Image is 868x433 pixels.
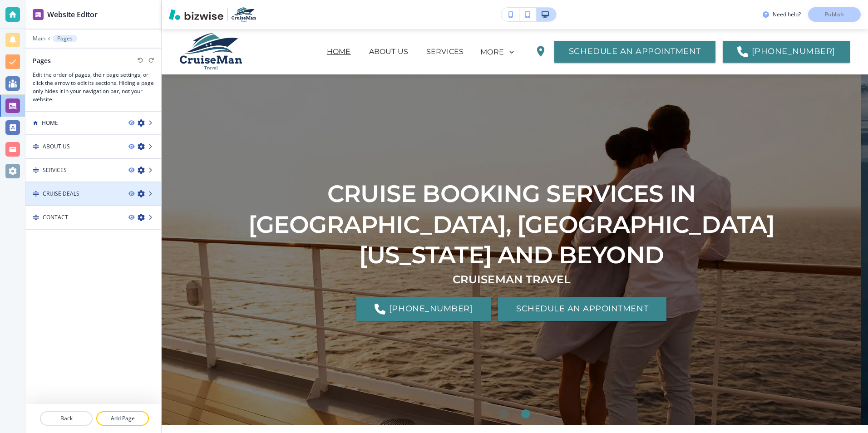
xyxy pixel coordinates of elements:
div: DragCONTACT [25,206,161,230]
img: CruiseMan Travel [180,33,271,69]
button: Main [33,35,45,42]
h4: SERVICES [43,166,67,174]
p: Pages [57,35,73,42]
div: HOME [25,112,161,135]
h2: Pages [33,56,51,65]
img: Drag [33,214,39,221]
img: Bizwise Logo [169,9,223,20]
h4: ABOUT US [43,143,70,151]
div: DragABOUT US [25,135,161,159]
strong: CRUISEMAN TRAVEL [453,273,571,286]
img: editor icon [33,9,44,20]
h3: Edit the order of pages, their page settings, or click the arrow to edit its sections. Hiding a p... [33,71,154,103]
a: [PHONE_NUMBER] [356,297,491,321]
img: Your Logo [232,7,256,22]
button: SCHEDULE AN APPOINTMENT [554,41,715,63]
strong: CRUISE BOOKING SERVICES IN [GEOGRAPHIC_DATA], [GEOGRAPHIC_DATA][US_STATE] AND BEYOND [248,179,775,269]
h4: CONTACT [43,213,68,221]
p: MORE [480,48,504,56]
img: Drag [33,167,39,173]
p: Back [41,414,92,423]
img: Drag [33,143,39,150]
h3: Need help? [773,10,801,19]
button: Pages [53,35,77,42]
div: DragCRUISE DEALS [25,182,161,206]
p: ABOUT US [369,46,408,57]
div: MORE [480,44,527,59]
a: [PHONE_NUMBER] [723,41,850,63]
button: SCHEDULE AN APPOINTMENT [498,297,666,321]
h2: Website Editor [47,9,98,20]
h4: HOME [42,119,58,127]
p: Add Page [97,414,148,423]
img: Drag [33,191,39,197]
button: Add Page [96,411,149,426]
li: Go to slide 1 [493,403,515,425]
h4: CRUISE DEALS [43,190,79,198]
p: HOME [327,46,351,57]
div: DragSERVICES [25,159,161,182]
button: Back [40,411,93,426]
p: SERVICES [426,46,464,57]
li: Go to slide 2 [515,403,537,425]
